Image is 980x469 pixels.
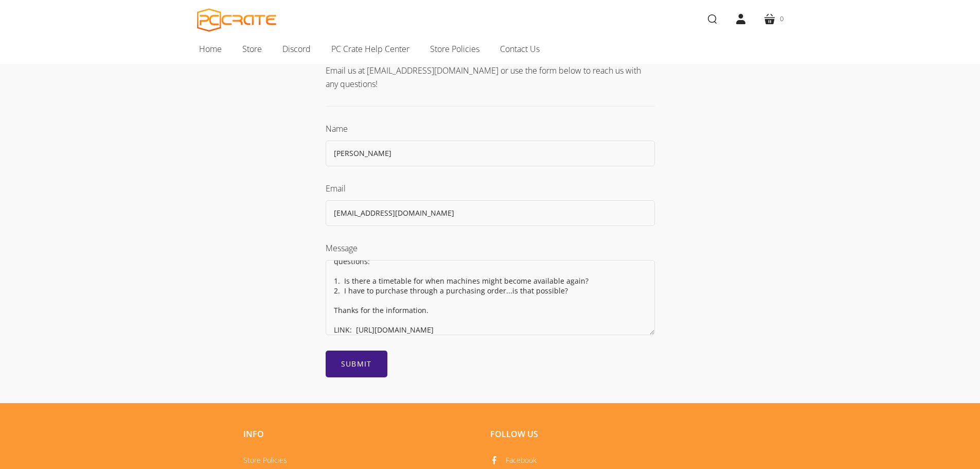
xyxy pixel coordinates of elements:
[199,42,222,56] span: Home
[232,38,272,60] a: Store
[331,42,409,56] span: PC Crate Help Center
[490,38,550,60] a: Contact Us
[490,429,722,439] h2: Follow Us
[189,38,232,60] a: Home
[500,42,540,56] span: Contact Us
[326,183,346,194] label: Email
[755,5,792,33] a: 0
[282,42,311,56] span: Discord
[430,42,479,56] span: Store Policies
[420,38,490,60] a: Store Policies
[243,429,475,439] h2: Info
[326,200,655,226] input: your@email.com
[326,351,387,377] input: Submit
[182,38,799,64] nav: Main navigation
[490,455,537,465] a: Facebook
[321,38,420,60] a: PC Crate Help Center
[197,8,277,32] a: PC CRATE
[326,242,358,254] label: Message
[242,42,262,56] span: Store
[243,455,287,465] a: Store Policies
[780,13,783,24] span: 0
[326,64,655,91] p: Email us at [EMAIL_ADDRESS][DOMAIN_NAME] or use the form below to reach us with any questions!
[326,123,348,134] label: Name
[326,141,655,166] input: Your name
[272,38,321,60] a: Discord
